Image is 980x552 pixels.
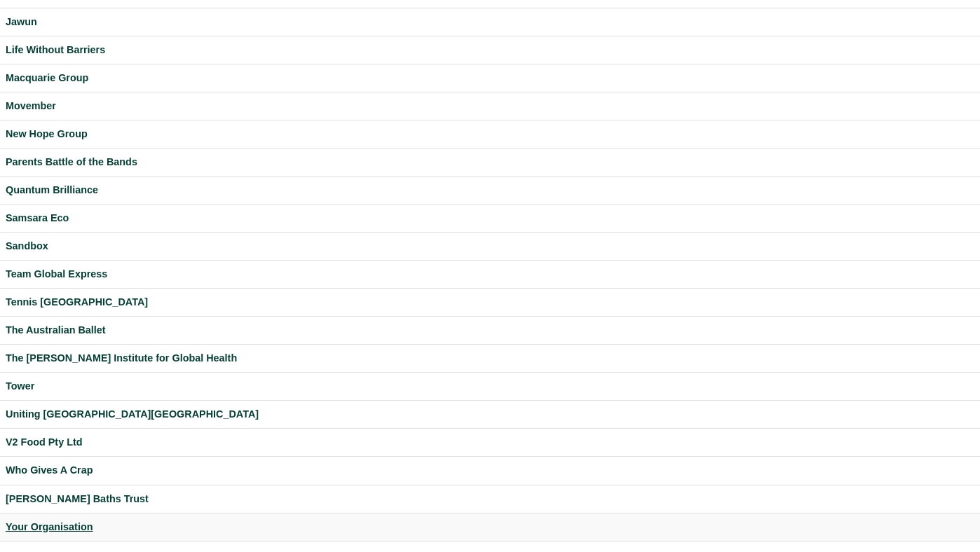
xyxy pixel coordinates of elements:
[6,70,974,86] a: Macquarie Group
[6,182,974,198] a: Quantum Brilliance
[6,519,974,535] a: Your Organisation
[6,98,974,114] a: Movember
[6,42,974,58] a: Life Without Barriers
[6,294,974,310] a: Tennis [GEOGRAPHIC_DATA]
[6,126,974,142] a: New Hope Group
[6,238,974,254] a: Sandbox
[6,266,974,282] a: Team Global Express
[6,210,974,226] a: Samsara Eco
[6,434,974,450] a: V2 Food Pty Ltd
[6,154,974,170] a: Parents Battle of the Bands
[6,491,974,507] a: [PERSON_NAME] Baths Trust
[6,378,974,394] a: Tower
[6,350,974,366] a: The [PERSON_NAME] Institute for Global Health
[6,322,974,338] a: The Australian Ballet
[6,14,974,30] a: Jawun
[6,462,974,478] a: Who Gives A Crap
[6,406,974,422] a: Uniting [GEOGRAPHIC_DATA][GEOGRAPHIC_DATA]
